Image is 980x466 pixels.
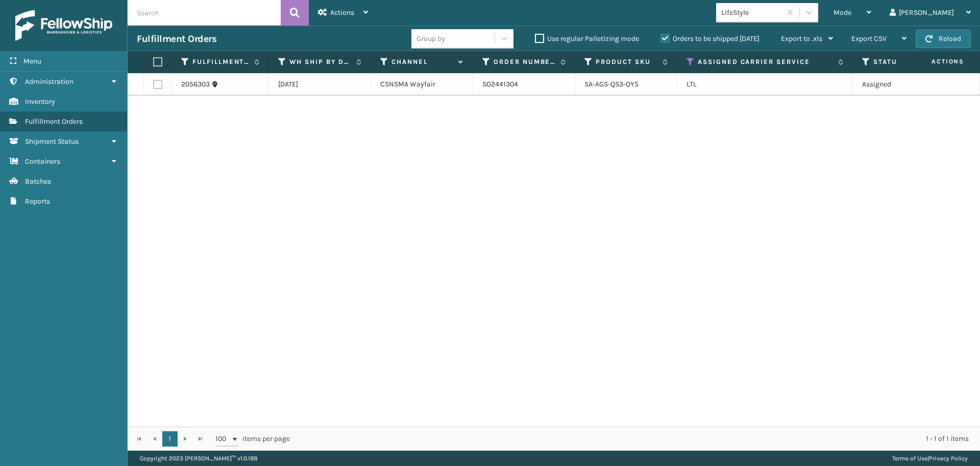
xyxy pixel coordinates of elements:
[304,434,969,444] div: 1 - 1 of 1 items
[330,8,354,17] span: Actions
[596,57,657,66] label: Product SKU
[25,177,51,186] span: Batches
[873,57,935,66] label: Status
[851,34,887,43] span: Export CSV
[494,57,555,66] label: Order Number
[535,34,639,43] label: Use regular Palletizing mode
[660,34,759,43] label: Orders to be shipped [DATE]
[899,53,970,70] span: Actions
[140,451,257,466] p: Copyright 2023 [PERSON_NAME]™ v 1.0.188
[473,73,575,96] td: SO2441304
[892,455,927,462] a: Terms of Use
[215,434,231,444] span: 100
[25,77,73,86] span: Administration
[853,73,955,96] td: Assigned
[25,197,50,206] span: Reports
[289,57,351,66] label: WH Ship By Date
[162,431,178,447] a: 1
[192,57,249,66] label: Fulfillment Order Id
[892,451,968,466] div: |
[391,57,453,66] label: Channel
[416,33,445,44] div: Group by
[269,73,371,96] td: [DATE]
[916,30,971,48] button: Reload
[215,431,290,447] span: items per page
[698,57,833,66] label: Assigned Carrier Service
[929,455,968,462] a: Privacy Policy
[25,137,79,146] span: Shipment Status
[25,117,83,126] span: Fulfillment Orders
[677,73,853,96] td: LTL
[721,7,782,18] div: LifeStyle
[181,79,210,90] a: 2056303
[834,8,851,17] span: Mode
[25,97,55,106] span: Inventory
[23,57,41,65] span: Menu
[781,34,822,43] span: Export to .xls
[137,33,216,45] h3: Fulfillment Orders
[371,73,473,96] td: CSNSMA Wayfair
[15,10,112,41] img: logo
[25,157,60,166] span: Containers
[584,80,639,88] a: SA-AGS-QS3-OYS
